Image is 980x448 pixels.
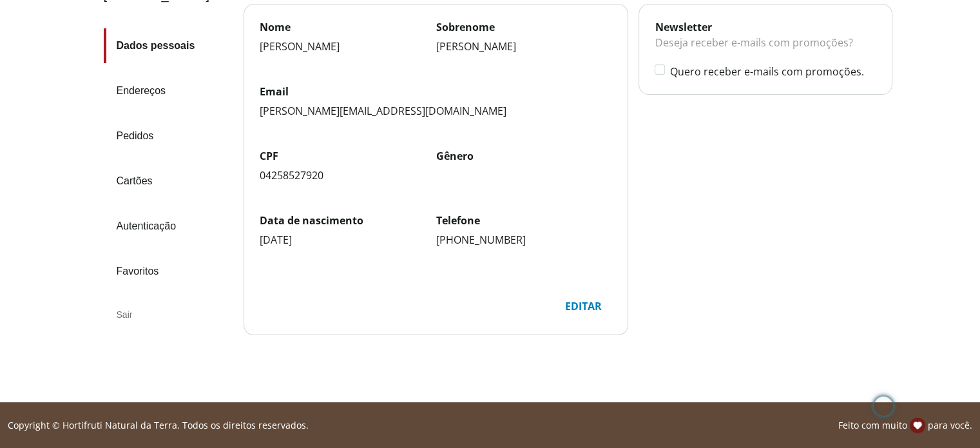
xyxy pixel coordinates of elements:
[260,84,613,99] label: Email
[553,293,612,319] button: Editar
[5,418,975,433] div: Linha de sessão
[260,104,613,118] div: [PERSON_NAME][EMAIL_ADDRESS][DOMAIN_NAME]
[260,233,436,247] div: [DATE]
[260,149,436,163] label: CPF
[655,34,876,64] div: Deseja receber e-mails com promoções?
[260,39,436,54] div: [PERSON_NAME]
[436,20,613,34] label: Sobrenome
[436,233,613,247] div: [PHONE_NUMBER]
[104,73,233,108] a: Endereços
[104,299,233,330] div: Sair
[104,28,233,63] a: Dados pessoais
[8,419,309,432] p: Copyright © Hortifruti Natural da Terra. Todos os direitos reservados.
[436,149,613,163] label: Gênero
[436,213,613,228] label: Telefone
[669,64,876,79] label: Quero receber e-mails com promoções.
[260,20,436,34] label: Nome
[260,213,436,228] label: Data de nascimento
[655,20,876,34] div: Newsletter
[554,294,611,318] div: Editar
[436,39,613,54] div: [PERSON_NAME]
[260,168,436,182] div: 04258527920
[104,119,233,153] a: Pedidos
[104,209,233,244] a: Autenticação
[838,418,972,433] p: Feito com muito para você.
[910,418,925,433] img: amor
[104,254,233,289] a: Favoritos
[104,164,233,199] a: Cartões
